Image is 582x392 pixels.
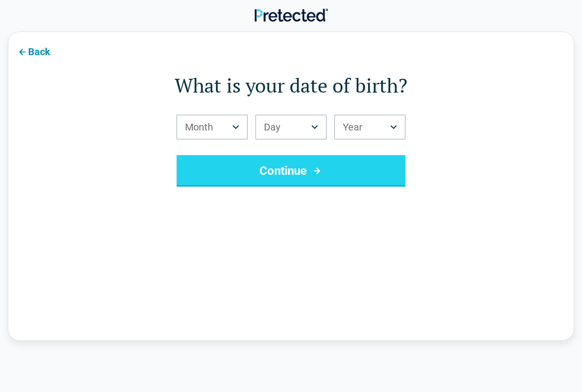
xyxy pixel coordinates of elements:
[48,71,534,99] h1: What is your date of birth?
[8,40,58,62] button: Back
[255,115,327,139] button: Birth Day
[177,115,248,139] button: Birth Month
[334,115,405,139] button: Birth Year
[177,155,405,187] button: Continue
